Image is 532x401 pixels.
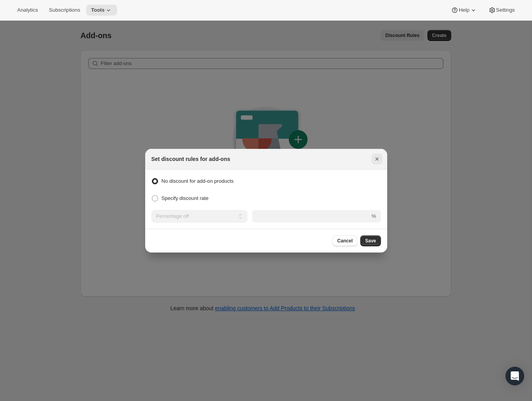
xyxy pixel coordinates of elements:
[86,5,117,16] button: Tools
[91,7,105,13] span: Tools
[496,7,515,13] span: Settings
[17,7,38,13] span: Analytics
[372,154,383,164] button: Close
[44,5,85,16] button: Subscriptions
[49,7,80,13] span: Subscriptions
[151,155,230,163] h2: Set discount rules for add-ons
[337,238,352,244] span: Cancel
[372,213,376,219] span: %
[365,238,376,244] span: Save
[12,5,43,16] button: Analytics
[162,195,209,201] span: Specify discount rate
[459,7,469,13] span: Help
[446,5,482,16] button: Help
[505,367,524,385] div: Open Intercom Messenger
[333,235,357,246] button: Cancel
[162,178,234,184] span: No discount for add-on products
[360,235,381,246] button: Save
[484,5,520,16] button: Settings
